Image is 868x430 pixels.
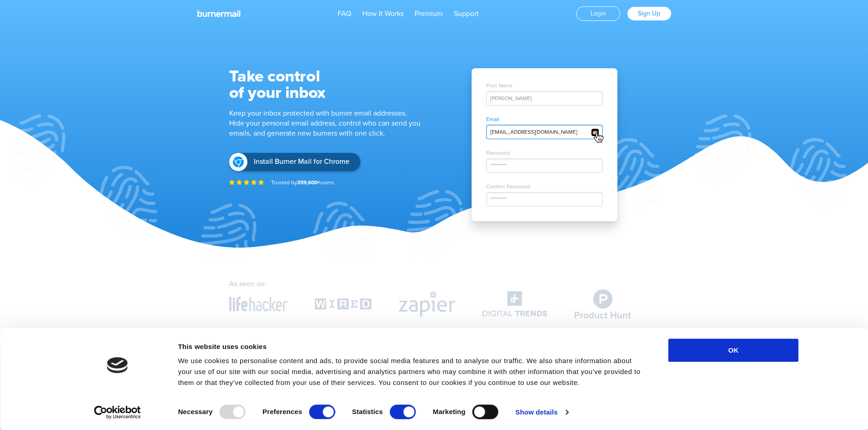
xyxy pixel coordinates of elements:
[229,153,360,171] a: Install Burner Mail Install Burner Mail for Chrome
[486,83,603,88] span: First Name
[486,116,603,122] span: Email
[77,405,157,419] a: Usercentrics Cookiebot - opens in a new window
[338,9,351,18] a: FAQ
[362,9,404,18] a: How It Works
[229,180,235,185] img: Icon star
[315,298,371,310] img: Wired
[668,339,799,362] button: OK
[490,129,577,135] span: [EMAIL_ADDRESS][DOMAIN_NAME]
[415,9,443,18] a: Premium
[433,408,466,415] strong: Marketing
[251,180,257,185] img: Icon star
[229,108,439,138] h1: Keep your inbox protected with burner email addresses. Hide your personal email address, control ...
[262,408,302,415] strong: Preferences
[271,179,335,186] span: Trusted by users.
[576,6,620,21] a: Login
[486,91,603,106] div: [PERSON_NAME]
[229,279,267,288] span: As seen on:
[352,408,383,415] strong: Statistics
[454,9,479,18] a: Support
[258,180,264,185] img: Icon star
[575,289,631,319] img: Product Hunt
[593,132,604,143] img: Macos cursor
[197,10,241,17] img: Burnermail logo white
[399,291,455,317] img: Zapier Blog
[178,355,648,388] div: We use cookies to personalise content and ads, to provide social media features and to analyse ou...
[486,150,603,156] span: Password
[229,297,288,311] img: Lifehacker
[244,180,249,185] img: Icon star
[229,68,439,101] h2: Take control of your inbox
[254,157,349,166] span: Install Burner Mail for Chrome
[178,401,178,401] legend: Consent Selection
[236,180,242,185] img: Icon star
[515,405,568,419] a: Show details
[107,357,128,373] img: logo
[297,179,320,186] strong: 359,600+
[483,291,547,317] img: Digital Trends
[627,7,671,20] a: Sign Up
[486,184,603,189] span: Confirm Password
[178,408,213,415] strong: Necessary
[178,341,648,352] div: This website uses cookies
[233,157,244,167] img: Install Burner Mail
